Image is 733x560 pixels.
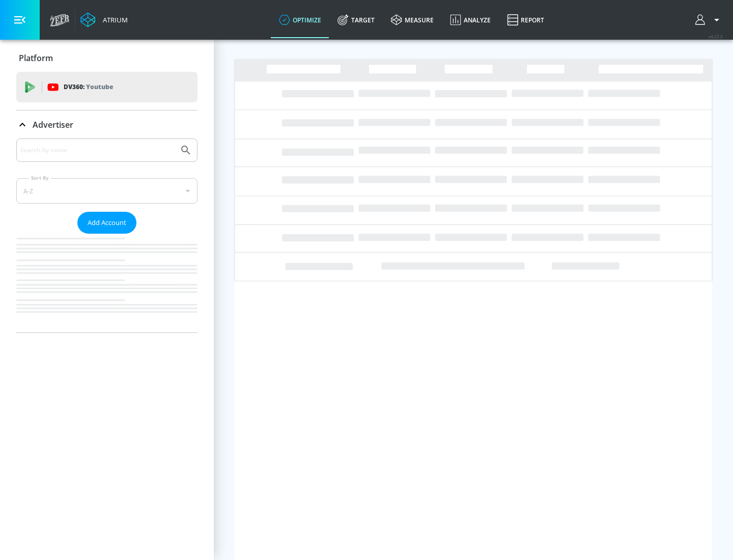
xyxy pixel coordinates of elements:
div: Advertiser [16,110,198,139]
p: Youtube [86,81,113,92]
a: Target [329,2,383,38]
a: Report [499,2,552,38]
p: Platform [19,52,53,64]
span: Add Account [88,217,126,229]
div: A-Z [16,178,198,204]
a: Analyze [442,2,499,38]
a: Atrium [80,12,128,27]
p: DV360: [64,81,113,93]
nav: list of Advertiser [16,234,198,332]
div: Advertiser [16,138,198,332]
a: measure [383,2,442,38]
div: Platform [16,44,198,72]
div: Atrium [99,15,128,24]
input: Search by name [20,144,175,157]
a: optimize [271,2,329,38]
p: Advertiser [33,119,73,130]
label: Sort By [29,175,51,181]
span: v 4.22.2 [709,34,723,39]
div: DV360: Youtube [16,72,198,102]
button: Add Account [77,212,136,234]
